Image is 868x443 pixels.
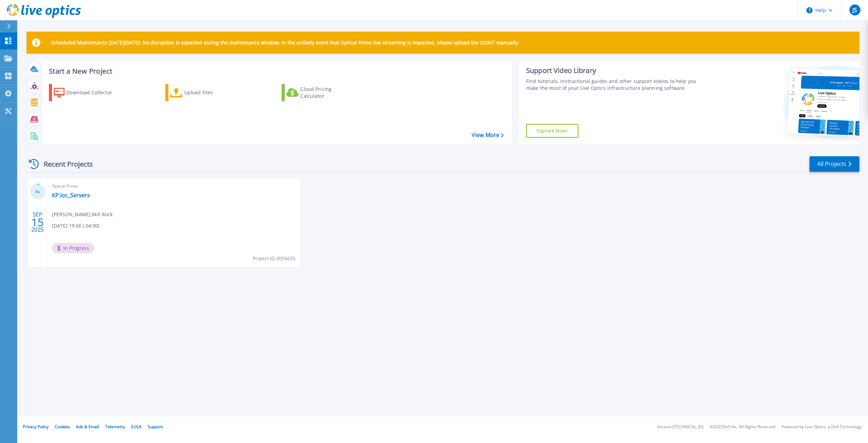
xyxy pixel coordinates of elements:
[184,86,239,99] div: Upload Files
[52,222,100,230] span: [DATE] 19:56 (-04:00)
[526,66,702,75] div: Support Video Library
[31,219,44,225] span: 15
[282,84,358,101] a: Cloud Pricing Calculator
[253,255,295,262] span: Project ID: 3055635
[657,425,703,429] li: Version: [TECHNICAL_ID]
[710,425,775,429] li: © 2025 Dell Inc. All Rights Reserved
[809,156,859,172] a: All Projects
[49,84,126,101] a: Download Collector
[105,424,125,430] a: Telemetry
[300,86,355,99] div: Cloud Pricing Calculator
[165,84,242,101] a: Upload Files
[55,424,70,430] a: Cookies
[52,211,113,218] span: [PERSON_NAME] , Mill Rock
[52,182,296,190] span: Optical Prime
[526,124,578,138] a: Explore Now!
[782,425,862,429] li: Powered by Live Optics, a Dell Technology
[31,210,44,235] div: SEP 2025
[131,424,142,430] a: EULA
[23,424,49,430] a: Privacy Policy
[27,156,102,172] div: Recent Projects
[30,188,46,196] h3: 3
[52,192,90,199] a: KP.loc_Servers
[472,132,504,138] a: View More
[66,86,122,99] div: Download Collector
[76,424,99,430] a: Ads & Email
[148,424,163,430] a: Support
[52,243,94,253] span: In Progress
[51,40,519,45] p: Scheduled Maintenance [DATE][DATE]: No disruption is expected during the maintenance window. In t...
[49,67,503,75] h3: Start a New Project
[853,7,857,13] span: JS
[526,78,702,92] div: Find tutorials, instructional guides and other support videos to help you make the most of your L...
[38,190,40,194] span: %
